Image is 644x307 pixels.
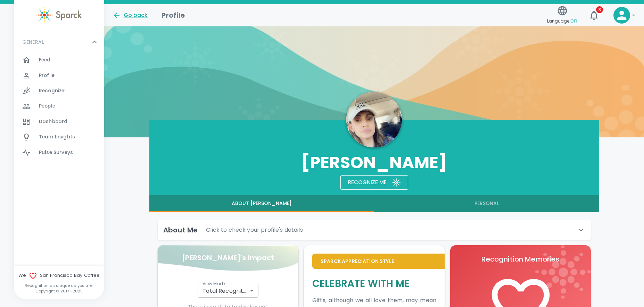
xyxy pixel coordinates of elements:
[39,103,55,110] span: People
[14,7,104,23] a: Sparck logo
[39,149,73,156] span: Pulse Surveys
[14,52,104,68] a: Feed
[149,195,374,212] button: About [PERSON_NAME]
[182,252,274,263] p: [PERSON_NAME]'s Impact
[340,175,408,190] button: Recognize meSparck logo white
[14,114,104,129] a: Dashboard
[14,52,104,163] div: GENERAL
[203,281,225,287] label: View Mode
[22,39,44,45] p: GENERAL
[544,3,580,28] button: Language:en
[14,83,104,99] a: Recognize!
[149,153,599,172] h3: [PERSON_NAME]
[342,172,387,187] div: Recognize me
[14,145,104,160] a: Pulse Surveys
[14,68,104,83] a: Profile
[198,284,258,298] div: Total Recognitions
[14,129,104,145] a: Team Insights
[374,195,599,212] button: Personal
[570,17,577,25] span: en
[158,220,591,240] div: About MeClick to check your profile's details
[39,57,51,63] span: Feed
[14,283,104,288] p: Recognition as unique as you are!
[459,254,583,265] p: Recognition Memories
[162,10,185,21] h1: Profile
[14,288,104,294] p: Copyright © 2017 - 2025
[535,245,591,299] img: logo
[14,99,104,114] a: People
[149,195,599,212] div: full width tabs
[392,178,401,187] img: Sparck logo white
[206,226,303,234] p: Click to check your profile's details
[596,6,603,13] span: 3
[39,87,66,94] span: Recognize!
[39,72,55,79] span: Profile
[547,16,577,26] span: Language:
[14,32,104,52] div: GENERAL
[586,7,602,24] button: 3
[321,258,436,265] p: Sparck Appreciation Style
[36,7,82,23] img: Sparck logo
[39,118,67,125] span: Dashboard
[113,11,148,19] button: Go back
[312,277,436,290] h5: Celebrate With Me
[346,92,402,147] img: Picture of Adriana Lopez
[39,134,75,140] span: Team Insights
[163,224,198,236] h6: About Me
[14,272,104,280] span: We San Francisco Bay Coffee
